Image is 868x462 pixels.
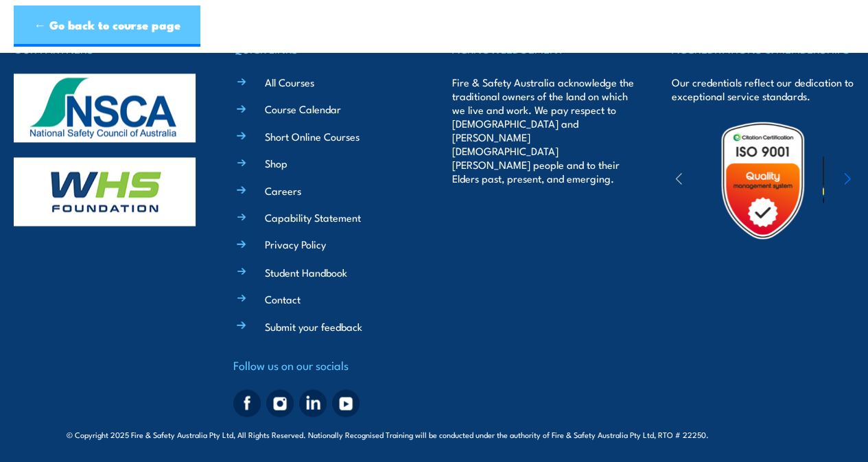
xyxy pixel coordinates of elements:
a: Short Online Courses [265,129,360,143]
a: KND Digital [753,426,801,440]
a: Submit your feedback [265,319,362,333]
a: Student Handbook [265,264,347,279]
a: Careers [265,183,301,198]
h4: Follow us on our socials [233,355,417,374]
p: Fire & Safety Australia acknowledge the traditional owners of the land on which we live and work.... [452,76,635,185]
a: ← Go back to course page [14,5,200,47]
span: © Copyright 2025 Fire & Safety Australia Pty Ltd, All Rights Reserved. Nationally Recognised Trai... [67,427,801,440]
p: Our credentials reflect our dedication to exceptional service standards. [672,76,855,103]
a: Shop [265,156,288,170]
img: Untitled design (19) [703,120,823,240]
a: Contact [265,291,301,305]
span: Site: [725,428,801,439]
a: Course Calendar [265,102,341,116]
a: Privacy Policy [265,237,326,251]
a: Capability Statement [265,210,361,224]
a: All Courses [265,75,314,89]
img: nsca-logo-footer [14,73,196,142]
img: whs-logo-footer [14,157,196,226]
